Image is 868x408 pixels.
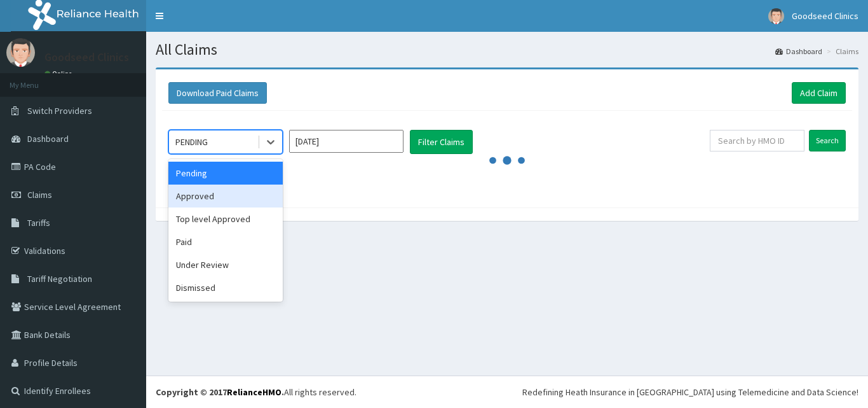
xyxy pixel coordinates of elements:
img: User Image [768,8,784,24]
span: Claims [27,189,52,200]
div: Paid [168,230,283,253]
span: Tariffs [27,217,50,229]
span: Goodseed Clinics [792,10,858,22]
div: Redefining Heath Insurance in [GEOGRAPHIC_DATA] using Telemedicine and Data Science! [522,386,858,398]
svg: audio-loading [488,141,526,179]
button: Filter Claims [410,130,473,154]
div: Top level Approved [168,208,283,230]
span: Dashboard [27,133,69,144]
button: Download Paid Claims [168,82,267,104]
h1: All Claims [156,41,858,58]
strong: Copyright © 2017 . [156,386,284,398]
input: Search [809,130,846,151]
a: Dashboard [775,46,822,57]
span: Tariff Negotiation [27,273,92,285]
p: Goodseed Clinics [44,52,129,63]
footer: All rights reserved. [146,376,868,408]
a: Online [44,69,75,78]
input: Select Month and Year [289,130,403,153]
div: PENDING [175,136,208,148]
img: User Image [6,38,35,67]
div: Dismissed [168,276,283,299]
div: Approved [168,185,283,208]
input: Search by HMO ID [710,130,804,151]
div: Under Review [168,253,283,276]
li: Claims [824,46,858,57]
a: Add Claim [792,82,846,104]
span: Switch Providers [27,105,92,116]
div: Pending [168,162,283,185]
a: RelianceHMO [227,386,281,398]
